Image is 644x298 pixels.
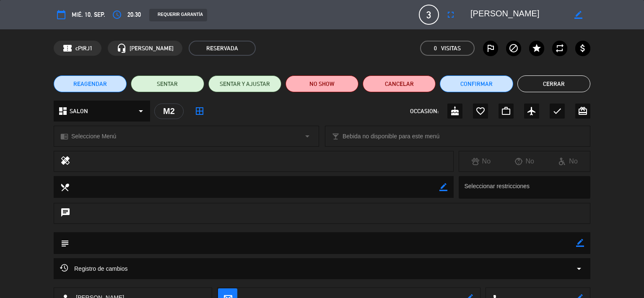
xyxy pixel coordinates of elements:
i: local_bar [332,132,340,140]
i: fullscreen [446,10,456,20]
span: 3 [419,5,439,25]
button: Cancelar [363,75,436,92]
span: Registro de cambios [60,264,128,274]
i: block [509,43,519,53]
button: SENTAR Y AJUSTAR [208,75,281,92]
i: chrome_reader_mode [60,132,68,140]
span: OCCASION: [410,106,439,116]
i: outlined_flag [486,43,496,53]
i: chat [60,207,70,219]
span: Bebida no disponible para este menú [343,132,439,141]
span: 0 [434,44,437,53]
i: arrow_drop_down [574,264,584,274]
span: Seleccione Menú [71,132,116,141]
i: card_giftcard [578,106,588,116]
i: local_dining [60,182,69,192]
div: REQUERIR GARANTÍA [149,9,207,21]
i: border_color [576,239,584,247]
i: star [532,43,542,53]
div: No [459,156,503,167]
div: No [503,156,546,167]
span: mié. 10, sep. [72,10,105,20]
i: border_color [574,11,582,19]
button: Cerrar [517,75,590,92]
i: calendar_today [56,10,66,20]
span: REAGENDAR [73,80,107,88]
span: cPtRJ1 [75,44,93,53]
span: [PERSON_NAME] [130,44,174,53]
span: SALON [70,106,88,116]
span: 20:30 [127,10,141,20]
div: M2 [154,104,184,119]
button: NO SHOW [286,75,358,92]
i: favorite_border [475,106,486,116]
i: access_time [112,10,122,20]
i: headset_mic [117,43,127,53]
i: airplanemode_active [527,106,537,116]
i: check [552,106,562,116]
i: healing [60,155,70,167]
em: Visitas [441,44,461,53]
i: cake [450,106,460,116]
button: fullscreen [443,7,458,22]
button: access_time [109,7,125,22]
button: SENTAR [131,75,204,92]
i: subject [60,238,69,248]
i: arrow_drop_down [136,106,146,116]
span: confirmation_number [62,43,73,53]
i: dashboard [58,106,68,116]
button: Confirmar [440,75,513,92]
button: calendar_today [54,7,69,22]
div: No [546,156,590,167]
button: REAGENDAR [54,75,127,92]
i: work_outline [501,106,511,116]
i: arrow_drop_down [302,131,312,141]
i: attach_money [578,43,588,53]
i: border_all [195,106,205,116]
i: repeat [555,43,565,53]
span: RESERVADA [189,41,256,56]
i: border_color [439,183,447,191]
